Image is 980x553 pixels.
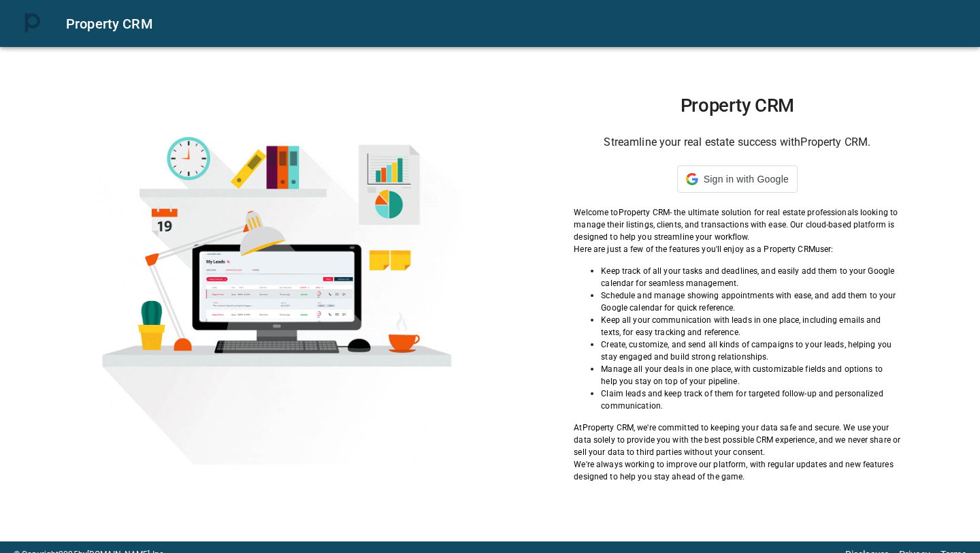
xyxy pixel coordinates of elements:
[574,458,900,483] p: We're always working to improve our platform, with regular updates and new features designed to h...
[574,133,900,152] h6: Streamline your real estate success with Property CRM .
[601,289,900,314] p: Schedule and manage showing appointments with ease, and add them to your Google calendar for quic...
[601,388,900,412] p: Claim leads and keep track of them for targeted follow-up and personalized communication.
[574,422,900,458] p: At Property CRM , we're committed to keeping your data safe and secure. We use your data solely t...
[704,174,789,185] span: Sign in with Google
[677,165,798,193] div: Sign in with Google
[601,363,900,388] p: Manage all your deals in one place, with customizable fields and options to help you stay on top ...
[574,206,900,243] p: Welcome to Property CRM - the ultimate solution for real estate professionals looking to manage t...
[574,243,900,255] p: Here are just a few of the features you'll enjoy as a Property CRM user:
[601,314,900,338] p: Keep all your communication with leads in one place, including emails and texts, for easy trackin...
[66,13,964,35] div: Property CRM
[601,338,900,363] p: Create, customize, and send all kinds of campaigns to your leads, helping you stay engaged and bu...
[574,95,900,116] h1: Property CRM
[601,265,900,289] p: Keep track of all your tasks and deadlines, and easily add them to your Google calendar for seaml...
